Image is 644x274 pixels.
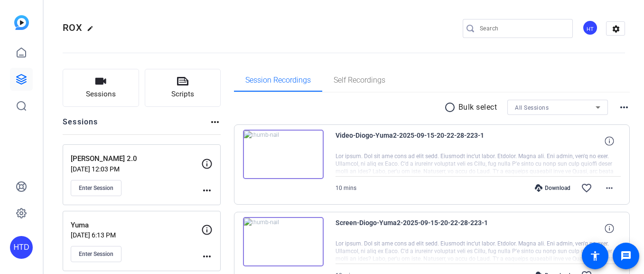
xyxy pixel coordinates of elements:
[458,102,497,113] p: Bulk select
[86,89,116,100] span: Sessions
[530,184,575,192] div: Download
[145,69,221,107] button: Scripts
[79,184,113,192] span: Enter Session
[79,250,113,258] span: Enter Session
[87,25,98,37] mat-icon: edit
[10,236,33,259] div: HTD
[171,89,194,100] span: Scripts
[71,153,201,164] p: [PERSON_NAME] 2.0
[336,130,511,152] span: Video-Diogo-Yuma2-2025-09-15-20-22-28-223-1
[607,22,625,36] mat-icon: settings
[243,217,324,266] img: thumb-nail
[71,246,121,262] button: Enter Session
[71,165,201,173] p: [DATE] 12:03 PM
[209,116,221,128] mat-icon: more_horiz
[71,231,201,239] p: [DATE] 6:13 PM
[201,251,213,262] mat-icon: more_horiz
[201,185,213,196] mat-icon: more_horiz
[71,220,201,231] p: Yuma
[245,76,311,84] span: Session Recordings
[63,116,98,134] h2: Sessions
[589,250,601,262] mat-icon: accessibility
[243,130,324,179] img: thumb-nail
[14,15,29,30] img: blue-gradient.svg
[582,20,598,36] div: HT
[620,250,632,262] mat-icon: message
[480,23,565,34] input: Search
[582,20,599,37] ngx-avatar: Hello Theo Darling
[336,185,356,191] span: 10 mins
[63,22,82,33] span: ROX
[581,182,592,194] mat-icon: favorite_border
[604,182,615,194] mat-icon: more_horiz
[336,217,511,240] span: Screen-Diogo-Yuma2-2025-09-15-20-22-28-223-1
[71,180,121,196] button: Enter Session
[515,104,549,111] span: All Sessions
[334,76,385,84] span: Self Recordings
[63,69,139,107] button: Sessions
[618,102,630,113] mat-icon: more_horiz
[444,102,458,113] mat-icon: radio_button_unchecked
